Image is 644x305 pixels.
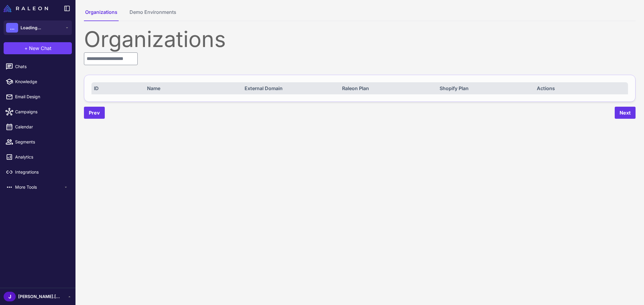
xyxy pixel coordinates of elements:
a: Analytics [2,151,73,163]
button: ...Loading... [4,20,72,35]
img: Raleon Logo [4,5,48,12]
a: Knowledge [2,75,73,88]
span: New Chat [29,45,51,52]
button: +New Chat [4,42,72,54]
a: Integrations [2,166,73,178]
div: Name [147,85,236,92]
button: Organizations [84,8,119,21]
a: Campaigns [2,105,73,118]
a: Calendar [2,121,73,133]
div: ID [94,85,138,92]
span: Email Design [15,93,68,100]
a: Email Design [2,90,73,103]
div: J [4,292,16,301]
div: ... [6,23,18,33]
span: Analytics [15,154,68,160]
div: Actions [537,85,626,92]
span: Integrations [15,169,68,175]
span: Loading... [21,24,41,31]
span: Knowledge [15,78,68,85]
div: Shopify Plan [440,85,528,92]
span: Calendar [15,124,68,130]
a: Segments [2,136,73,148]
button: Prev [84,107,105,119]
span: Chats [15,63,68,70]
span: Campaigns [15,108,68,115]
button: Demo Environments [128,8,178,21]
span: More Tools [15,184,63,190]
div: Raleon Plan [342,85,431,92]
div: External Domain [245,85,333,92]
div: Organizations [84,28,636,50]
span: Segments [15,139,68,145]
button: Next [615,107,636,119]
a: Chats [2,60,73,73]
span: + [24,45,28,52]
span: [PERSON_NAME].[PERSON_NAME] [18,293,60,300]
a: Raleon Logo [4,5,50,12]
